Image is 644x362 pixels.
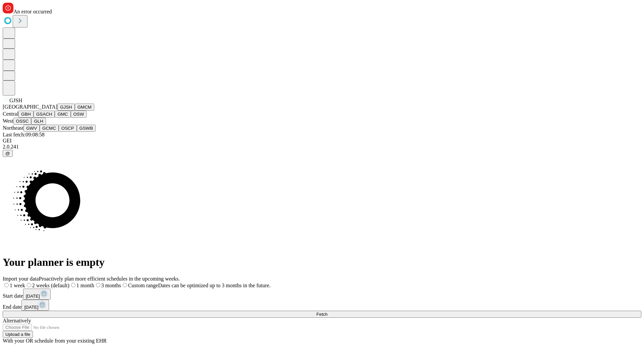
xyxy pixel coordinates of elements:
span: [DATE] [26,294,40,299]
button: GCMC [40,125,59,132]
input: Custom rangeDates can be optimized up to 3 months in the future. [123,283,127,287]
button: GMC [55,111,70,118]
button: GBH [18,111,34,118]
div: Start date [3,289,641,300]
div: 2.0.241 [3,144,641,150]
div: End date [3,300,641,311]
button: [DATE] [23,289,51,300]
span: 1 week [10,283,25,288]
button: Fetch [3,311,641,318]
button: [DATE] [21,300,49,311]
input: 1 week [4,283,9,287]
span: Central [3,111,18,117]
span: [DATE] [24,305,38,310]
button: @ [3,150,13,157]
span: 3 months [101,283,121,288]
span: Fetch [316,312,327,317]
span: @ [5,151,10,156]
button: GSACH [34,111,55,118]
span: Dates can be optimized up to 3 months in the future. [158,283,270,288]
span: Custom range [128,283,158,288]
input: 2 weeks (default) [27,283,31,287]
button: GWV [23,125,40,132]
button: OSCP [59,125,77,132]
button: GMCM [75,104,94,111]
button: OSSC [13,118,32,125]
button: Upload a file [3,331,33,338]
span: West [3,118,13,124]
button: OSW [71,111,87,118]
span: An error occurred [13,9,52,14]
span: Alternatively [3,318,31,323]
span: Last fetch: 09:08:58 [3,132,45,137]
span: Proactively plan more efficient schedules in the upcoming weeks. [39,276,180,282]
span: Northeast [3,125,23,131]
div: GEI [3,138,641,144]
input: 1 month [71,283,75,287]
h1: Your planner is empty [3,256,641,268]
button: GLH [31,118,46,125]
input: 3 months [96,283,100,287]
button: GJSH [57,104,75,111]
button: GSWB [77,125,96,132]
span: Import your data [3,276,39,282]
span: [GEOGRAPHIC_DATA] [3,104,57,110]
span: 1 month [76,283,94,288]
span: 2 weeks (default) [32,283,69,288]
span: With your OR schedule from your existing EHR [3,338,107,344]
span: GJSH [9,98,22,103]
